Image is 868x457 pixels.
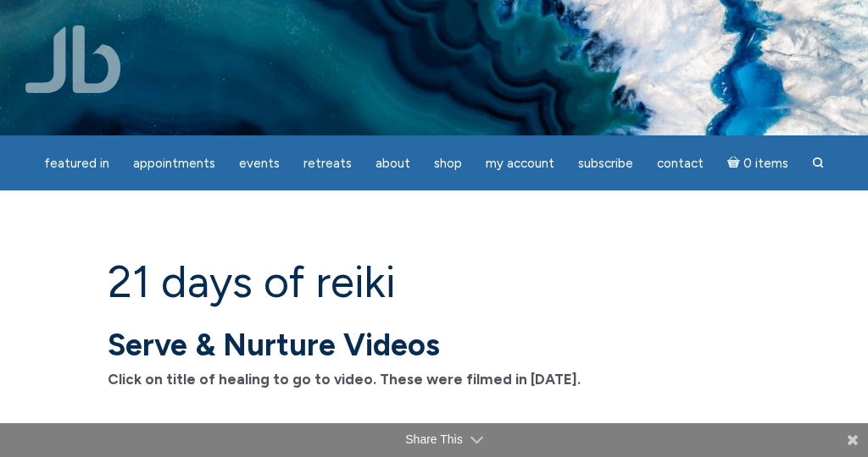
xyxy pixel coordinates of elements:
[303,156,352,171] span: Retreats
[239,156,280,171] span: Events
[727,156,743,171] i: Cart
[568,147,643,180] a: Subscribe
[133,156,215,171] span: Appointments
[123,147,225,180] a: Appointments
[434,156,462,171] span: Shop
[34,147,120,180] a: featured in
[44,156,109,171] span: featured in
[25,25,121,93] img: Jamie Butler. The Everyday Medium
[108,258,760,306] h1: 21 Days of Reiki
[424,147,472,180] a: Shop
[293,147,362,180] a: Retreats
[108,327,440,363] strong: Serve & Nurture Videos
[476,147,565,180] a: My Account
[376,156,410,171] span: About
[657,156,704,171] span: Contact
[229,147,290,180] a: Events
[486,156,554,171] span: My Account
[365,147,420,180] a: About
[108,371,581,388] strong: Click on title of healing to go to video. These were filmed in [DATE].
[647,147,714,180] a: Contact
[743,157,788,170] span: 0 items
[578,156,633,171] span: Subscribe
[717,146,798,180] a: Cart0 items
